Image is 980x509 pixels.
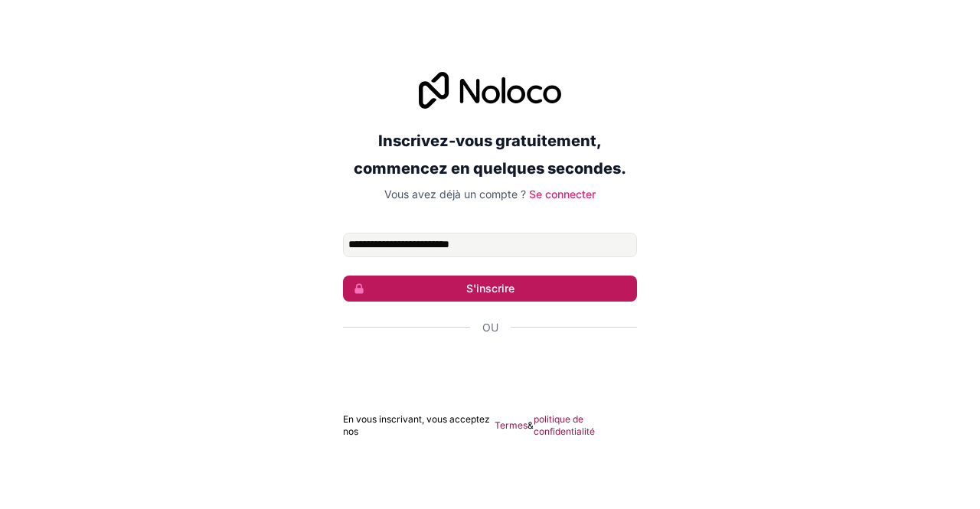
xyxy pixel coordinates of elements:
font: Vous avez déjà un compte ? [384,188,526,201]
button: S'inscrire [343,276,637,302]
font: Termes [495,419,528,431]
font: Inscrivez-vous gratuitement, commencez en quelques secondes. [354,132,626,178]
a: Se connecter [529,188,596,201]
input: Adresse email [343,233,637,257]
font: En vous inscrivant, vous acceptez nos [343,413,490,437]
iframe: Bouton "Se connecter avec Google" [335,352,645,386]
a: Termes [495,419,528,432]
a: politique de confidentialité [534,413,637,438]
font: politique de confidentialité [534,413,595,437]
font: Ou [482,321,498,334]
font: & [528,419,534,431]
font: S'inscrire [466,282,514,295]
